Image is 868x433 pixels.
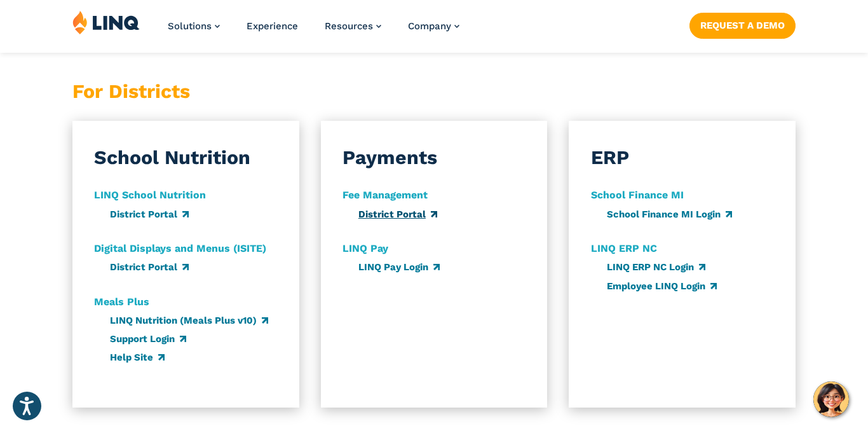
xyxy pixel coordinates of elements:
strong: LINQ Pay [342,242,388,254]
h3: Payments [342,144,437,171]
strong: Fee Management [342,189,428,201]
strong: LINQ ERP NC [591,242,657,254]
nav: Primary Navigation [168,10,459,52]
a: School Finance MI Login [607,209,732,220]
a: Help Site [110,352,165,363]
strong: School Finance MI [591,189,684,201]
a: LINQ ERP NC Login [607,261,705,273]
span: Solutions [168,20,212,32]
button: Hello, have a question? Let’s chat. [813,381,849,417]
span: Company [408,20,451,32]
a: Experience [247,20,298,32]
a: District Portal [110,261,189,273]
a: Resources [325,20,381,32]
a: Company [408,20,459,32]
a: Request a Demo [689,13,796,38]
strong: Digital Displays and Menus (ISITE) [94,242,266,254]
h3: School Nutrition [94,144,250,171]
a: Employee LINQ Login [607,280,717,292]
img: LINQ | K‑12 Software [72,10,140,34]
strong: Meals Plus [94,296,149,308]
span: Resources [325,20,373,32]
a: LINQ Nutrition (Meals Plus v10) [110,315,268,326]
a: Support Login [110,333,186,345]
nav: Button Navigation [689,10,796,38]
a: District Portal [358,209,437,220]
a: Solutions [168,20,220,32]
h3: ERP [591,144,629,171]
a: District Portal [110,209,189,220]
h3: For Districts [72,78,299,105]
strong: LINQ School Nutrition [94,189,206,201]
a: LINQ Pay Login [358,261,440,273]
